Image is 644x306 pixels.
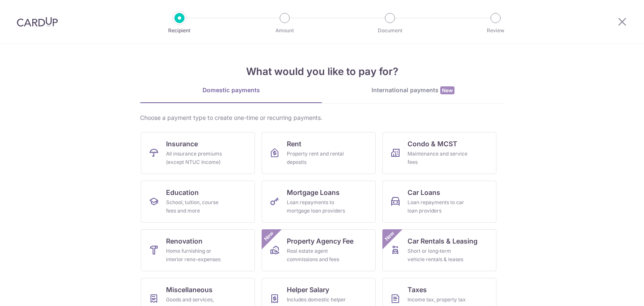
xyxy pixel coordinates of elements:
[262,132,376,174] a: RentProperty rent and rental deposits
[408,187,440,197] span: Car Loans
[262,229,376,271] a: Property Agency FeeReal estate agent commissions and feesNew
[408,236,478,246] span: Car Rentals & Leasing
[382,181,496,223] a: Car LoansLoan repayments to car loan providers
[166,139,198,149] span: Insurance
[408,285,427,295] span: Taxes
[166,247,226,264] div: Home furnishing or interior reno-expenses
[408,150,468,166] div: Maintenance and service fees
[166,236,203,246] span: Renovation
[148,26,210,35] p: Recipient
[166,285,213,295] span: Miscellaneous
[359,26,421,35] p: Document
[408,247,468,264] div: Short or long‑term vehicle rentals & leases
[287,198,347,215] div: Loan repayments to mortgage loan providers
[17,17,58,27] img: CardUp
[382,132,496,174] a: Condo & MCSTMaintenance and service fees
[408,139,457,149] span: Condo & MCST
[140,114,504,122] div: Choose a payment type to create one-time or recurring payments.
[440,86,454,94] span: New
[465,26,527,35] p: Review
[287,150,347,166] div: Property rent and rental deposits
[262,229,276,243] span: New
[262,181,376,223] a: Mortgage LoansLoan repayments to mortgage loan providers
[141,132,255,174] a: InsuranceAll insurance premiums (except NTUC Income)
[166,198,226,215] div: School, tuition, course fees and more
[408,198,468,215] div: Loan repayments to car loan providers
[166,187,199,197] span: Education
[140,86,322,94] div: Domestic payments
[287,236,353,246] span: Property Agency Fee
[287,247,347,264] div: Real estate agent commissions and fees
[383,229,397,243] span: New
[254,26,316,35] p: Amount
[382,229,496,271] a: Car Rentals & LeasingShort or long‑term vehicle rentals & leasesNew
[166,150,226,166] div: All insurance premiums (except NTUC Income)
[287,285,329,295] span: Helper Salary
[287,187,340,197] span: Mortgage Loans
[140,64,504,79] h4: What would you like to pay for?
[322,86,504,95] div: International payments
[287,139,301,149] span: Rent
[141,229,255,271] a: RenovationHome furnishing or interior reno-expenses
[141,181,255,223] a: EducationSchool, tuition, course fees and more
